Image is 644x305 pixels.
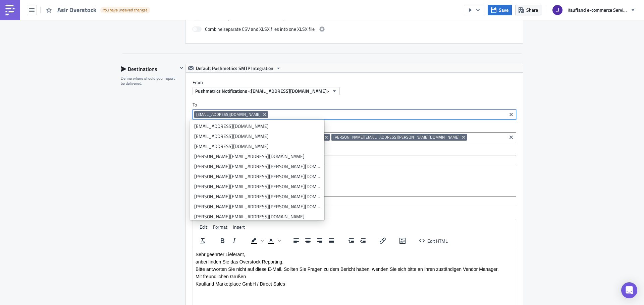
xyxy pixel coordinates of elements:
button: Increase indent [357,236,369,245]
span: Format [213,223,227,230]
input: Select em ail add ress [194,157,514,163]
button: Remove Tag [461,134,467,141]
div: Destinations [121,64,177,74]
label: BCC [193,147,516,153]
button: Bold [217,236,228,245]
div: [PERSON_NAME][EMAIL_ADDRESS][DOMAIN_NAME] [194,153,320,160]
span: Insert [233,223,245,230]
label: From [193,79,523,85]
div: [PERSON_NAME][EMAIL_ADDRESS][PERSON_NAME][DOMAIN_NAME] [194,173,320,180]
button: Insert/edit image [397,236,408,245]
div: [PERSON_NAME][EMAIL_ADDRESS][PERSON_NAME][DOMAIN_NAME] [194,183,320,190]
label: CC [193,125,516,131]
img: Avatar [552,4,563,16]
label: Message [193,211,516,217]
span: Edit HTML [427,237,448,244]
span: Share [526,6,538,13]
div: [PERSON_NAME][EMAIL_ADDRESS][DOMAIN_NAME] [194,213,320,220]
span: Pushmetrics Notifications <[EMAIL_ADDRESS][DOMAIN_NAME]> [195,87,329,94]
button: Share [515,5,541,15]
button: Pushmetrics Notifications <[EMAIL_ADDRESS][DOMAIN_NAME]> [193,87,340,95]
span: You have unsaved changes [103,7,148,13]
button: Insert/edit link [377,236,388,245]
button: Align left [290,236,302,245]
div: [EMAIL_ADDRESS][DOMAIN_NAME] [194,133,320,140]
span: [PERSON_NAME][EMAIL_ADDRESS][PERSON_NAME][DOMAIN_NAME] [333,135,460,140]
span: Asir Overstock [57,6,97,14]
div: [EMAIL_ADDRESS][DOMAIN_NAME] [194,143,320,150]
button: Clear selected items [507,110,515,119]
div: [PERSON_NAME][EMAIL_ADDRESS][PERSON_NAME][DOMAIN_NAME] [194,193,320,200]
span: [EMAIL_ADDRESS][DOMAIN_NAME] [196,112,261,117]
div: Background color [248,236,265,245]
div: [PERSON_NAME][EMAIL_ADDRESS][PERSON_NAME][DOMAIN_NAME] [194,203,320,210]
button: Italic [228,236,240,245]
div: Define where should your report be delivered. [121,76,177,86]
span: Default Pushmetrics SMTP Integration [196,64,273,72]
span: Combine separate CSV and XLSX files into one XLSX file [205,25,315,33]
ul: selectable options [190,120,324,220]
div: Text color [265,236,282,245]
button: Decrease indent [345,236,357,245]
button: Save [488,5,512,15]
div: [PERSON_NAME][EMAIL_ADDRESS][PERSON_NAME][DOMAIN_NAME] [194,163,320,170]
span: Edit [200,223,207,230]
button: Remove Tag [324,134,330,141]
label: Subject [193,188,516,195]
div: Open Intercom Messenger [621,282,637,298]
button: Clear formatting [197,236,208,245]
button: Justify [326,236,337,245]
span: Kaufland e-commerce Services GmbH & Co. KG [568,6,628,13]
button: Align center [302,236,314,245]
button: Clear selected items [507,133,515,141]
div: [EMAIL_ADDRESS][DOMAIN_NAME] [194,123,320,130]
button: Default Pushmetrics SMTP Integration [186,64,283,72]
img: PushMetrics [5,5,15,15]
label: To [193,102,516,108]
span: Save [499,6,508,13]
button: Kaufland e-commerce Services GmbH & Co. KG [548,3,639,17]
button: Align right [314,236,325,245]
button: Hide content [177,64,185,72]
button: Edit HTML [417,236,450,245]
button: Remove Tag [262,111,268,118]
